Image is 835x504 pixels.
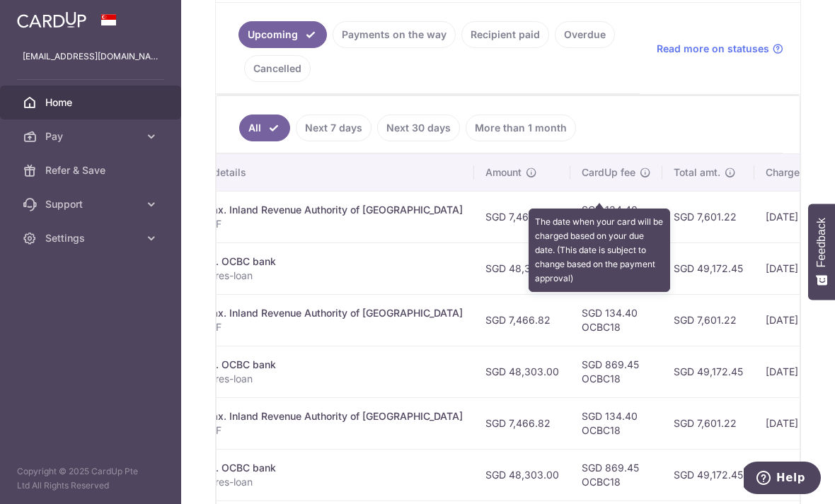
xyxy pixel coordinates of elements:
[244,55,311,82] a: Cancelled
[45,231,139,245] span: Settings
[474,294,570,346] td: SGD 7,466.82
[296,115,372,141] a: Next 7 days
[570,397,662,449] td: SGD 134.40 OCBC18
[662,191,754,242] td: SGD 7,601.22
[485,165,522,180] span: Amount
[555,21,615,48] a: Overdue
[582,165,635,180] span: CardUp fee
[662,294,754,346] td: SGD 7,601.22
[23,49,159,64] p: [EMAIL_ADDRESS][DOMAIN_NAME]
[45,95,139,110] span: Home
[239,115,290,141] a: All
[474,449,570,500] td: SGD 48,303.00
[170,254,463,269] div: Mortgage. OCBC bank
[377,115,460,141] a: Next 30 days
[474,346,570,397] td: SGD 48,303.00
[333,21,456,48] a: Payments on the way
[570,191,662,242] td: SGD 134.40 OCBC18
[570,449,662,500] td: SGD 869.45 OCBC18
[570,346,662,397] td: SGD 869.45 OCBC18
[45,163,139,177] span: Refer & Save
[466,115,576,141] a: More than 1 month
[657,42,769,56] span: Read more on statuses
[45,129,139,143] span: Pay
[570,294,662,346] td: SGD 134.40 OCBC18
[170,269,463,283] p: 2SunsetCres-loan
[170,475,463,489] p: 2SunsetCres-loan
[529,209,670,292] div: The date when your card will be charged based on your due date. (This date is subject to change b...
[170,423,463,438] p: S1239671F
[662,449,754,500] td: SGD 49,172.45
[170,217,463,231] p: S1239671F
[662,346,754,397] td: SGD 49,172.45
[474,191,570,242] td: SGD 7,466.82
[170,306,463,320] div: Income Tax. Inland Revenue Authority of [GEOGRAPHIC_DATA]
[170,320,463,334] p: S1239671F
[238,21,327,48] a: Upcoming
[17,11,86,28] img: CardUp
[474,397,570,449] td: SGD 7,466.82
[170,358,463,372] div: Mortgage. OCBC bank
[657,42,783,56] a: Read more on statuses
[170,372,463,386] p: 2SunsetCres-loan
[766,165,824,180] span: Charge date
[662,397,754,449] td: SGD 7,601.22
[744,462,821,497] iframe: Opens a widget where you can find more information
[808,204,835,300] button: Feedback - Show survey
[461,21,549,48] a: Recipient paid
[674,165,720,180] span: Total amt.
[159,154,474,191] th: Payment details
[815,218,828,267] span: Feedback
[170,461,463,475] div: Mortgage. OCBC bank
[170,409,463,423] div: Income Tax. Inland Revenue Authority of [GEOGRAPHIC_DATA]
[45,197,139,211] span: Support
[474,242,570,294] td: SGD 48,303.00
[662,242,754,294] td: SGD 49,172.45
[170,203,463,217] div: Income Tax. Inland Revenue Authority of [GEOGRAPHIC_DATA]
